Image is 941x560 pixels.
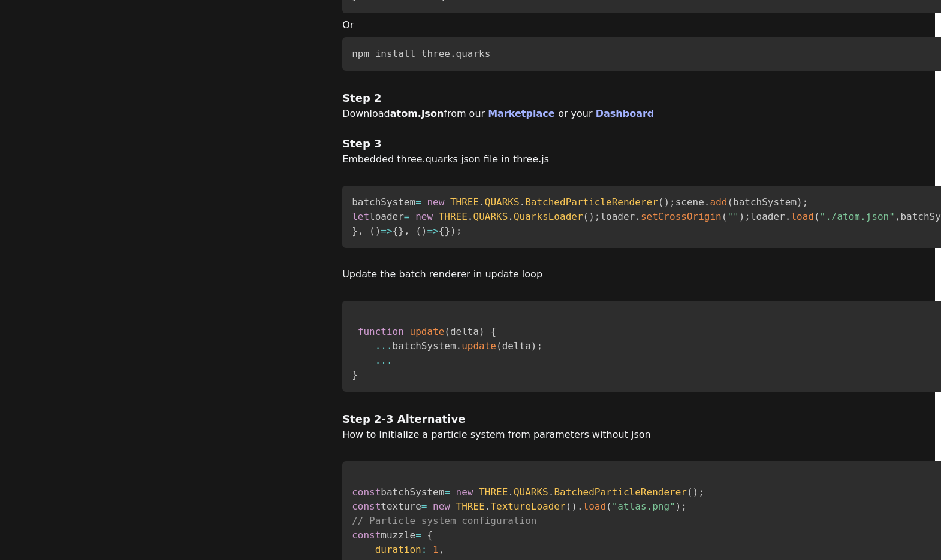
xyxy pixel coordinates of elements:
span: new [433,501,450,512]
span: ) [571,501,577,512]
span: } [352,225,358,237]
span: , [404,225,410,237]
span: { [427,529,433,541]
span: ) [797,196,803,208]
span: "./atom.json" [820,211,895,222]
span: ) [479,326,485,337]
span: ( [658,196,664,208]
span: const [352,501,381,512]
span: new [427,196,444,208]
span: . [635,211,641,222]
span: ( [727,196,733,208]
span: ) [663,196,669,208]
span: ; [681,501,687,512]
span: "atlas.png" [612,501,675,512]
span: ( [415,225,421,237]
span: atom.json [390,108,444,119]
span: ( [496,340,502,352]
span: load [791,211,814,222]
span: ( [583,211,589,222]
span: . [456,340,462,352]
span: . [508,486,514,498]
span: new [456,486,473,498]
code: batchSystem delta [352,326,542,380]
span: ... [375,355,393,366]
span: ; [456,225,462,237]
span: setCrossOrigin [641,211,722,222]
span: , [358,225,364,237]
span: update [410,326,445,337]
span: = [404,211,410,222]
span: THREE QUARKS QuarksLoader [439,211,583,222]
span: delta [450,326,479,337]
span: ) [693,486,699,498]
span: ( [369,225,375,237]
span: => [381,225,392,237]
span: ( [722,211,728,222]
span: ; [803,196,809,208]
span: update [462,340,496,352]
span: ) [531,340,537,352]
span: ( [814,211,820,222]
span: ; [536,340,542,352]
span: ) [375,225,381,237]
span: ) [589,211,595,222]
span: ( [444,326,450,337]
span: "" [727,211,738,222]
a: Marketplace [488,108,558,119]
span: . [468,211,473,222]
span: : [421,544,427,555]
span: let [352,211,369,222]
span: . [485,501,491,512]
span: duration [375,544,421,555]
span: . [479,196,485,208]
span: ; [744,211,750,222]
span: new [415,211,433,222]
code: npm install three.quarks [352,48,490,59]
span: // Particle system configuration [352,515,536,526]
span: THREE TextureLoader [456,501,566,512]
span: . [508,211,514,222]
span: = [444,486,450,498]
span: . [548,486,554,498]
span: . [577,501,583,512]
span: } [398,225,404,237]
span: ; [698,486,704,498]
span: load [583,501,607,512]
span: const [352,529,381,541]
span: . [704,196,710,208]
span: . [785,211,791,222]
span: ) [739,211,745,222]
span: THREE QUARKS BatchedParticleRenderer [450,196,658,208]
span: { [439,225,445,237]
span: = [415,196,421,208]
span: = [421,501,427,512]
span: } [352,369,358,380]
span: THREE QUARKS BatchedParticleRenderer [479,486,687,498]
span: , [439,544,445,555]
span: ; [669,196,675,208]
span: . [520,196,526,208]
span: { [490,326,496,337]
span: ) [450,225,456,237]
span: const [352,486,381,498]
span: ) [675,501,681,512]
span: , [895,211,901,222]
span: ) [421,225,427,237]
span: ... [375,340,393,352]
span: => [427,225,438,237]
span: 1 [433,544,439,555]
span: function [358,326,404,337]
span: { [393,225,399,237]
span: ; [595,211,601,222]
a: Dashboard [596,108,655,119]
span: } [444,225,450,237]
span: ( [566,501,572,512]
span: ( [606,501,612,512]
span: = [415,529,421,541]
span: add [710,196,728,208]
span: ( [687,486,693,498]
